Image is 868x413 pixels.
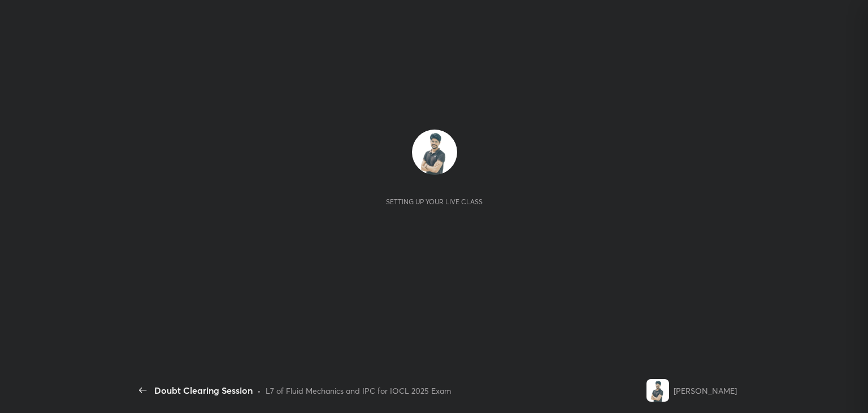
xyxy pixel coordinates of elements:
div: Setting up your live class [386,197,483,206]
img: 91ee9b6d21d04924b6058f461868569a.jpg [412,130,457,175]
div: L7 of Fluid Mechanics and IPC for IOCL 2025 Exam [266,385,451,397]
img: 91ee9b6d21d04924b6058f461868569a.jpg [646,379,669,402]
div: [PERSON_NAME] [674,385,737,397]
div: Doubt Clearing Session [154,384,253,397]
div: • [257,385,261,397]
